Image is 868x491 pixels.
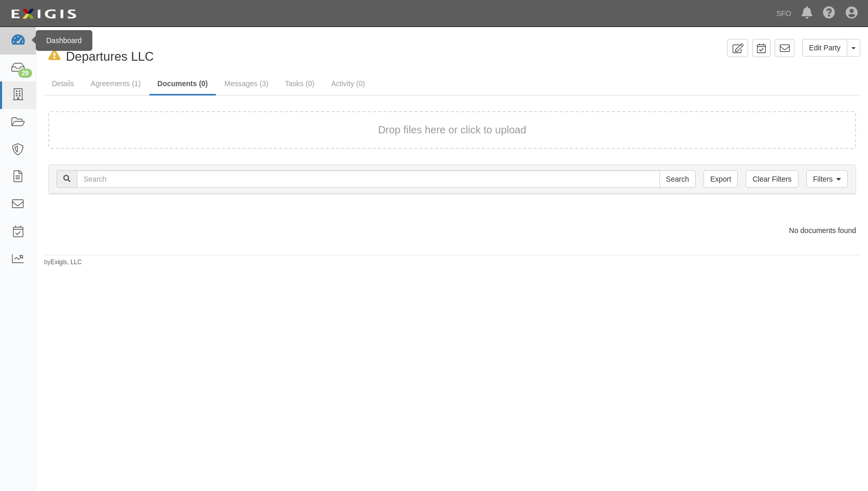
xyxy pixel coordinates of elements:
div: Party [65,39,154,48]
a: Export [704,170,738,188]
a: Exigis, LLC [51,258,82,266]
div: No documents found [40,225,864,236]
i: Help Center - Complianz [823,7,835,20]
div: Dashboard [36,30,92,51]
a: Agreements (1) [83,73,148,94]
a: Messages (3) [217,73,277,94]
a: Documents (0) [149,73,215,96]
a: Details [44,73,82,94]
input: Search [659,170,696,188]
a: Activity (0) [323,73,373,94]
input: Search [77,170,660,188]
small: by [44,258,82,267]
button: Drop files here or click to upload [378,122,527,138]
a: Clear Filters [746,170,798,188]
span: Departures LLC [66,49,154,63]
a: SFO [771,3,796,24]
img: logo-5460c22ac91f19d4615b14bd174203de0afe785f0fc80cf4dbbc73dc1793850b.png [8,5,79,23]
i: In Default since 09/03/2025 [48,50,61,61]
div: Departures LLC [44,39,445,65]
a: Edit Party [802,39,847,57]
div: 29 [18,69,32,78]
a: Tasks (0) [277,73,322,94]
a: Filters [806,170,848,188]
